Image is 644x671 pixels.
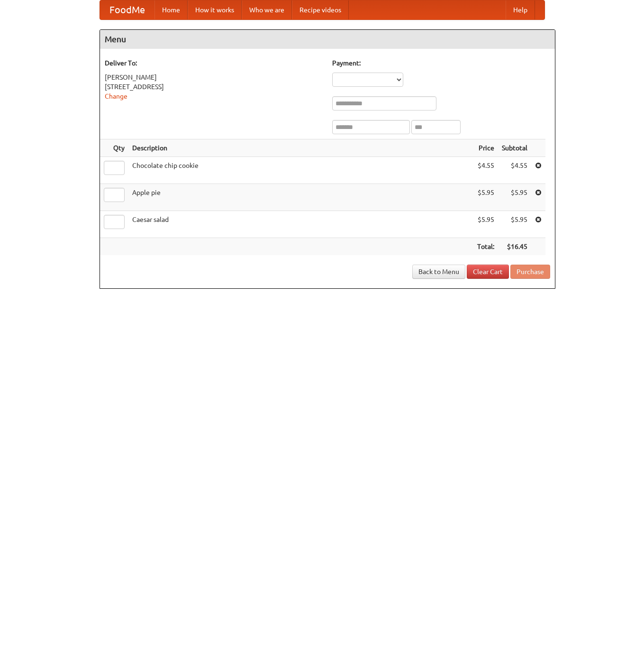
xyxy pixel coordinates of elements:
[510,265,550,279] button: Purchase
[473,157,498,184] td: $4.55
[100,30,555,49] h4: Menu
[473,184,498,211] td: $5.95
[292,0,349,19] a: Recipe videos
[473,238,498,256] th: Total:
[105,73,323,82] div: [PERSON_NAME]
[128,157,473,184] td: Chocolate chip cookie
[100,0,154,19] a: FoodMe
[498,184,531,211] td: $5.95
[473,211,498,238] td: $5.95
[473,139,498,157] th: Price
[105,92,127,100] a: Change
[506,0,535,19] a: Help
[128,139,473,157] th: Description
[154,0,188,19] a: Home
[128,211,473,238] td: Caesar salad
[498,211,531,238] td: $5.95
[100,139,128,157] th: Qty
[332,58,550,68] h5: Payment:
[242,0,292,19] a: Who we are
[498,157,531,184] td: $4.55
[498,139,531,157] th: Subtotal
[105,82,323,92] div: [STREET_ADDRESS]
[188,0,242,19] a: How it works
[128,184,473,211] td: Apple pie
[467,265,509,279] a: Clear Cart
[498,238,531,256] th: $16.45
[412,265,465,279] a: Back to Menu
[105,58,323,68] h5: Deliver To:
